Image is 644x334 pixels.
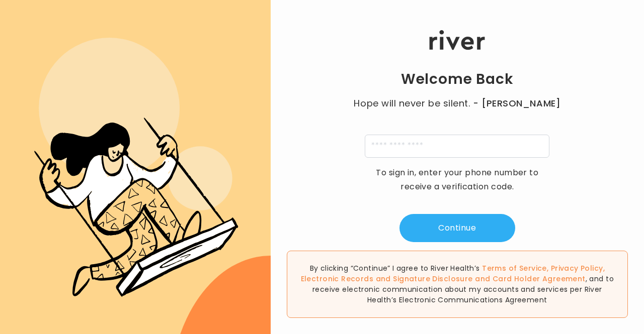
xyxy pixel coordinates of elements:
a: Electronic Records and Signature Disclosure [301,274,473,284]
p: Hope will never be silent. [344,96,571,110]
p: To sign in, enter your phone number to receive a verification code. [369,166,545,194]
span: , , and [301,263,605,284]
a: Privacy Policy [551,263,603,273]
span: - [PERSON_NAME] [473,96,560,110]
a: Card Holder Agreement [493,274,586,284]
div: By clicking “Continue” I agree to River Health’s [287,251,628,318]
a: Terms of Service [482,263,547,273]
button: Continue [399,214,515,242]
span: , and to receive electronic communication about my accounts and services per River Health’s Elect... [312,274,614,305]
h1: Welcome Back [401,70,514,88]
